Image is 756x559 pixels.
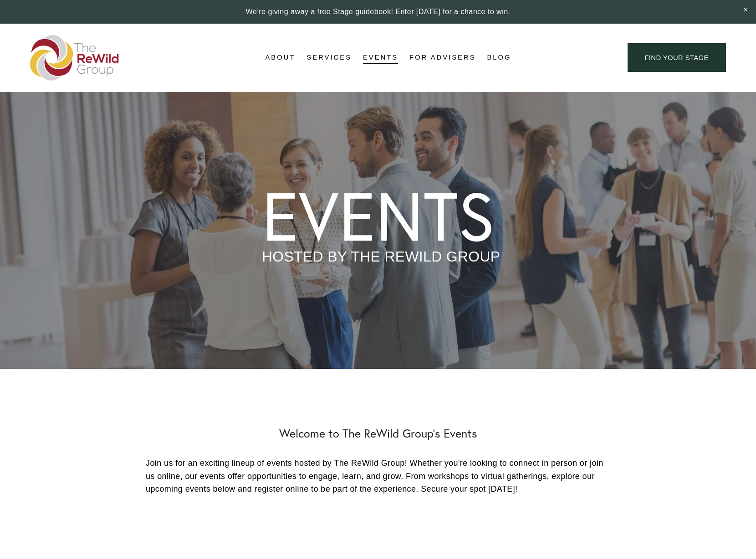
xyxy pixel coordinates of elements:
[409,51,475,65] a: For Advisers
[363,51,398,65] a: Events
[628,43,726,72] a: find your stage
[146,427,610,440] h2: Welcome to The ReWild Group's Events
[146,457,610,496] p: Join us for an exciting lineup of events hosted by The ReWild Group! Whether you're looking to co...
[30,35,119,81] img: The ReWild Group
[306,51,352,65] a: folder dropdown
[306,51,352,64] span: Services
[262,250,500,264] p: HOSTED BY THE REWILD GROUP
[265,51,295,65] a: folder dropdown
[487,51,511,65] a: Blog
[265,51,295,64] span: About
[262,182,495,250] h1: EVENTS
